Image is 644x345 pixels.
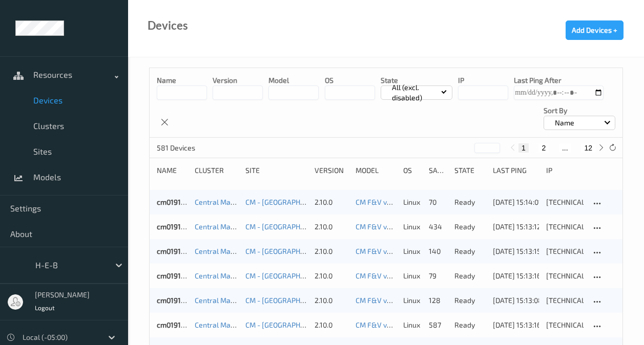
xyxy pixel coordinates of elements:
[454,246,485,256] p: ready
[325,75,375,85] p: OS
[546,197,583,207] div: [TECHNICAL_ID]
[458,75,508,85] p: IP
[157,271,210,280] a: cm0191bizedg14
[454,320,485,330] p: ready
[546,295,583,306] div: [TECHNICAL_ID]
[493,246,539,256] div: [DATE] 15:13:15
[538,143,549,153] button: 2
[195,165,238,176] div: Cluster
[518,143,529,153] button: 1
[245,320,329,329] a: CM - [GEOGRAPHIC_DATA]
[546,246,583,256] div: [TECHNICAL_ID]
[315,271,348,281] div: 2.10.0
[403,246,422,256] p: linux
[157,165,188,176] div: Name
[195,271,260,280] a: Central Market Trial
[315,222,348,232] div: 2.10.0
[245,247,329,255] a: CM - [GEOGRAPHIC_DATA]
[493,197,539,207] div: [DATE] 15:14:01
[429,165,447,176] div: Samples
[315,165,348,176] div: version
[356,222,474,231] a: CM F&V v3.2 [DATE] 20:30 Auto Save
[429,320,447,330] div: 587
[157,198,209,206] a: cm0191bizedg11
[157,296,210,305] a: cm0191bizedg15
[195,198,260,206] a: Central Market Trial
[429,295,447,306] div: 128
[546,320,583,330] div: [TECHNICAL_ID]
[454,222,485,232] p: ready
[493,271,539,281] div: [DATE] 15:13:16
[356,320,474,329] a: CM F&V v3.2 [DATE] 20:30 Auto Save
[429,246,447,256] div: 140
[245,271,329,280] a: CM - [GEOGRAPHIC_DATA]
[157,143,234,153] p: 581 Devices
[514,75,604,85] p: Last Ping After
[546,271,583,281] div: [TECHNICAL_ID]
[213,75,263,85] p: version
[157,75,207,85] p: Name
[493,165,539,176] div: Last Ping
[356,165,396,176] div: Model
[403,320,422,330] p: linux
[454,271,485,281] p: ready
[454,165,485,176] div: State
[268,75,319,85] p: model
[245,296,329,305] a: CM - [GEOGRAPHIC_DATA]
[245,165,307,176] div: Site
[493,295,539,306] div: [DATE] 15:13:08
[403,222,422,232] p: linux
[356,198,474,206] a: CM F&V v3.2 [DATE] 20:30 Auto Save
[403,165,422,176] div: OS
[546,222,583,232] div: [TECHNICAL_ID]
[315,320,348,330] div: 2.10.0
[559,143,571,153] button: ...
[245,198,329,206] a: CM - [GEOGRAPHIC_DATA]
[429,197,447,207] div: 70
[403,295,422,306] p: linux
[245,222,329,231] a: CM - [GEOGRAPHIC_DATA]
[546,165,583,176] div: ip
[493,320,539,330] div: [DATE] 15:13:16
[195,222,260,231] a: Central Market Trial
[429,222,447,232] div: 434
[157,247,210,255] a: cm0191bizedg13
[403,271,422,281] p: linux
[381,75,452,85] p: State
[157,222,210,231] a: cm0191bizedg12
[566,20,624,40] button: Add Devices +
[148,20,188,31] div: Devices
[403,197,422,207] p: linux
[195,247,260,255] a: Central Market Trial
[157,320,210,329] a: cm0191bizedg16
[454,295,485,306] p: ready
[429,271,447,281] div: 79
[315,246,348,256] div: 2.10.0
[195,320,260,329] a: Central Market Trial
[356,296,474,305] a: CM F&V v3.2 [DATE] 20:30 Auto Save
[195,296,260,305] a: Central Market Trial
[493,222,539,232] div: [DATE] 15:13:12
[454,197,485,207] p: ready
[315,295,348,306] div: 2.10.0
[356,271,474,280] a: CM F&V v3.2 [DATE] 20:30 Auto Save
[388,82,442,103] p: All (excl. disabled)
[356,247,474,255] a: CM F&V v3.2 [DATE] 20:30 Auto Save
[544,105,615,116] p: Sort by
[581,143,595,153] button: 12
[315,197,348,207] div: 2.10.0
[551,118,578,128] p: Name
